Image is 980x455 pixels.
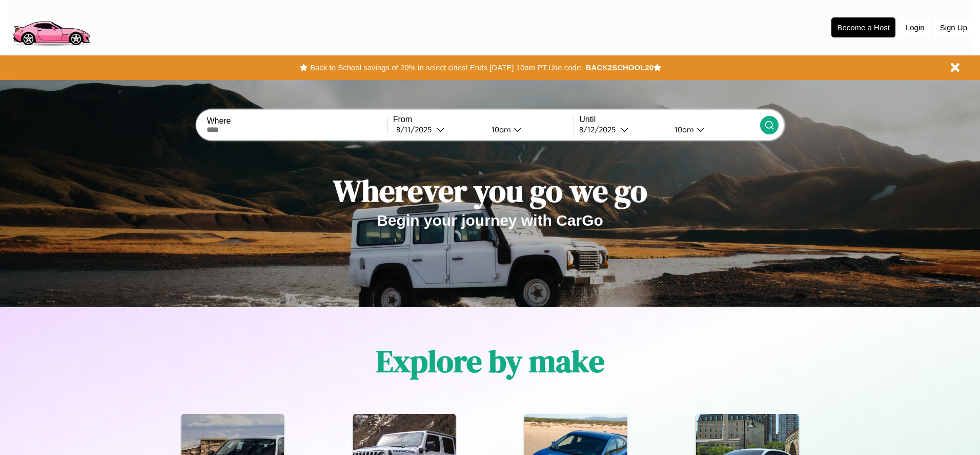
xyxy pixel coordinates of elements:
h1: Explore by make [376,340,604,382]
b: BACK2SCHOOL20 [585,63,654,72]
label: Until [579,115,760,124]
div: 8 / 11 / 2025 [396,125,437,134]
div: 10am [669,125,697,134]
button: 10am [483,124,574,135]
button: 8/11/2025 [393,124,483,135]
div: 8 / 12 / 2025 [579,125,621,134]
button: 10am [666,124,760,135]
button: Sign Up [935,18,972,37]
img: logo [8,5,94,48]
button: Become a Host [831,17,895,37]
button: Back to School savings of 20% in select cities! Ends [DATE] 10am PT.Use code: [308,61,585,75]
button: Login [901,18,930,37]
div: 10am [486,125,514,134]
label: From [393,115,574,124]
label: Where [207,116,387,126]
